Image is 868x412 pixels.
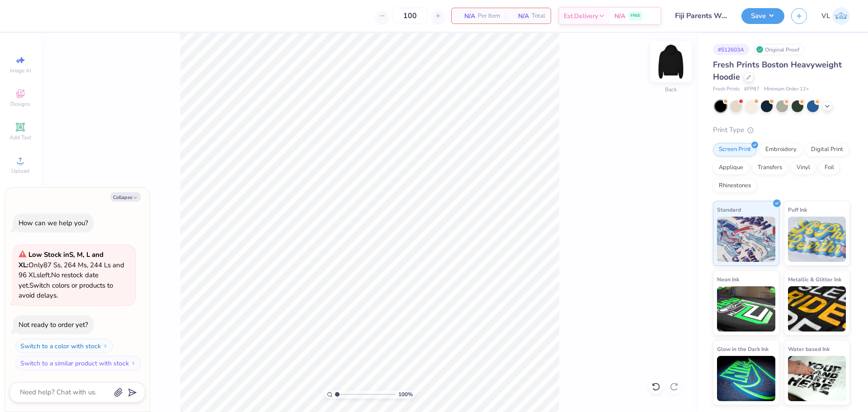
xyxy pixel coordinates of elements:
input: Untitled Design [668,7,735,25]
div: Digital Print [805,143,849,156]
span: N/A [457,11,475,21]
input: – – [392,8,428,24]
div: Embroidery [759,143,802,156]
span: N/A [614,11,625,21]
span: No restock date yet. [19,270,99,290]
div: Applique [713,161,749,175]
span: Puff Ink [788,205,807,214]
button: Switch to a similar product with stock [15,356,141,370]
span: Standard [717,205,741,214]
a: VL [821,7,850,25]
span: Per Item [478,11,500,21]
div: Print Type [713,125,850,135]
span: Total [532,11,545,21]
span: Minimum Order: 12 + [764,85,809,93]
div: How can we help you? [19,218,88,227]
button: Switch to a color with stock [15,339,113,353]
strong: Low Stock in S, M, L and XL : [19,250,104,270]
span: Neon Ink [717,275,739,284]
img: Puff Ink [788,217,846,262]
span: Upload [11,167,29,175]
span: Image AI [10,67,31,74]
img: Glow in the Dark Ink [717,356,775,401]
span: Designs [10,100,30,108]
span: Est. Delivery [564,11,598,21]
span: FREE [631,13,640,19]
img: Switch to a color with stock [103,343,108,349]
div: Original Proof [754,44,804,55]
div: Back [665,85,677,94]
img: Water based Ink [788,356,846,401]
span: Metallic & Glitter Ink [788,275,841,284]
div: Transfers [752,161,788,175]
img: Vincent Lloyd Laurel [832,7,850,25]
div: # 512603A [713,44,749,55]
span: N/A [511,11,529,21]
span: Water based Ink [788,344,830,354]
img: Neon Ink [717,286,775,331]
div: Vinyl [791,161,816,175]
button: Collapse [110,192,141,202]
button: Save [741,8,784,24]
img: Switch to a similar product with stock [131,360,136,366]
img: Metallic & Glitter Ink [788,286,846,331]
span: 100 % [398,390,413,398]
span: Glow in the Dark Ink [717,344,769,354]
span: Fresh Prints [713,85,740,93]
div: Rhinestones [713,179,757,193]
span: Fresh Prints Boston Heavyweight Hoodie [713,59,842,82]
img: Back [653,43,689,80]
span: Add Text [9,134,31,141]
span: Only 87 Ss, 264 Ms, 244 Ls and 96 XLs left. Switch colors or products to avoid delays. [19,250,124,300]
span: # FP87 [744,85,759,93]
div: Not ready to order yet? [19,320,88,329]
div: Foil [819,161,840,175]
img: Standard [717,217,775,262]
div: Screen Print [713,143,757,156]
span: VL [821,11,830,21]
